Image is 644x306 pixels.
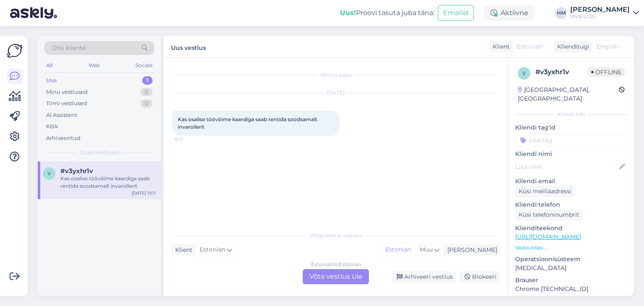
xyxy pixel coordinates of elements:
[200,245,225,254] span: Estonian
[515,285,627,293] p: Chrome [TECHNICAL_ID]
[515,224,627,233] p: Klienditeekond
[460,271,500,283] div: Blokeeri
[444,246,497,254] div: [PERSON_NAME]
[518,86,619,103] div: [GEOGRAPHIC_DATA], [GEOGRAPHIC_DATA]
[597,42,618,51] span: English
[172,232,500,239] div: Valige keel ja vastake
[60,175,156,190] div: Kas osalise töövõime kaardiga saab rentida soodsamalt invarollerit
[517,42,543,51] span: Estonian
[46,88,88,96] div: Minu vestlused
[140,88,153,96] div: 0
[311,261,361,268] div: Estonian to Estonian
[172,89,500,96] div: [DATE]
[46,99,87,108] div: Tiimi vestlused
[515,111,627,118] div: Kliendi info
[515,200,627,209] p: Kliendi telefon
[171,41,206,52] label: Uus vestlus
[172,71,500,79] div: Vestlus algas
[174,136,206,143] span: 10:11
[515,150,627,158] p: Kliendi nimi
[142,76,153,85] div: 1
[515,134,627,146] input: Lisa tag
[516,162,618,171] input: Lisa nimi
[554,42,589,51] div: Klienditugi
[87,60,101,71] div: Web
[172,246,192,254] div: Klient
[489,42,510,51] div: Klient
[515,244,627,252] p: Vaata edasi ...
[438,5,474,21] button: Emailid
[392,271,456,283] div: Arhiveeri vestlus
[46,122,58,131] div: Kõik
[7,43,23,59] img: Askly Logo
[515,123,627,132] p: Kliendi tag'id
[515,255,627,264] p: Operatsioonisüsteem
[134,60,154,71] div: Socials
[484,5,535,21] div: Aktiivne
[47,170,51,176] span: v
[515,264,627,272] p: [MEDICAL_DATA]
[340,9,356,17] b: Uus!
[515,186,575,197] div: Küsi meiliaadressi
[515,209,583,220] div: Küsi telefoninumbrit
[515,233,581,241] a: [URL][DOMAIN_NAME]
[381,244,415,256] div: Estonian
[340,8,434,18] div: Proovi tasuta juba täna:
[522,70,526,76] span: v
[570,13,630,20] div: Invaru OÜ
[303,269,369,284] div: Võta vestlus üle
[132,190,156,196] div: [DATE] 10:11
[555,7,567,19] div: HM
[44,60,54,71] div: All
[570,6,630,13] div: [PERSON_NAME]
[46,111,77,119] div: AI Assistent
[588,67,625,77] span: Offline
[570,6,639,20] a: [PERSON_NAME]Invaru OÜ
[515,276,627,285] p: Brauser
[46,76,57,85] div: Uus
[52,44,86,52] span: Otsi kliente
[420,246,433,253] span: Muu
[80,149,119,156] span: Uued vestlused
[535,67,588,77] div: # v3yxhr1v
[60,167,93,175] span: #v3yxhr1v
[46,134,80,143] div: Arhiveeritud
[140,99,153,108] div: 0
[178,116,319,130] span: Kas osalise töövõime kaardiga saab rentida soodsamalt invarollerit
[515,177,627,186] p: Kliendi email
